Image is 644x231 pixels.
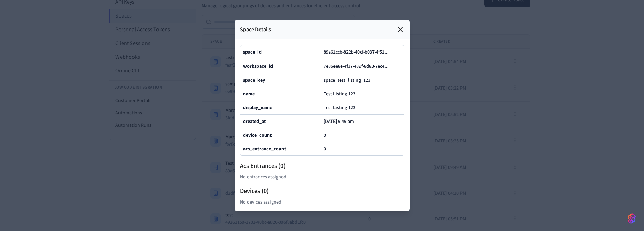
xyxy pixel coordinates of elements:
b: acs_entrance_count [243,145,286,152]
b: display_name [243,104,272,111]
p: Space Details [240,25,271,34]
span: Test Listing 123 [324,90,355,97]
h2: Devices ( 0 ) [240,186,404,196]
span: 0 [324,131,326,138]
p: [DATE] 9:49 am [324,118,354,124]
span: No devices assigned [240,199,281,206]
b: name [243,90,255,97]
img: SeamLogoGradient.69752ec5.svg [628,213,636,224]
b: workspace_id [243,63,273,70]
button: 89a61ccb-822b-40cf-b037-4f51... [322,48,395,56]
span: 0 [324,145,326,152]
b: created_at [243,118,266,125]
span: No entrances assigned [240,174,286,181]
button: 7e86ee8e-4f37-489f-8d83-7ec4... [322,62,395,70]
b: device_count [243,131,272,138]
b: space_key [243,77,265,83]
span: Test Listing 123 [324,104,355,111]
h2: Acs Entrances ( 0 ) [240,161,404,171]
b: space_id [243,49,262,56]
span: space_test_listing_123 [324,77,370,83]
